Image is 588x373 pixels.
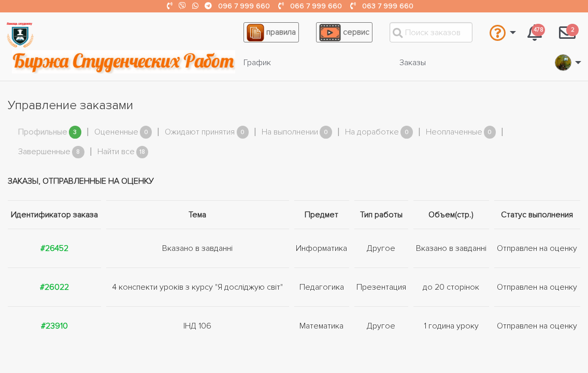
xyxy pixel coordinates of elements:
td: Вказано в завданні [411,229,492,268]
span: 0 [320,126,332,139]
span: 2 [566,24,579,37]
a: сервис [316,22,372,42]
td: Отправлен на оценку [492,307,580,346]
span: 3 [69,126,81,139]
th: Статус выполнения [492,201,580,229]
a: Оцененные [94,126,138,139]
span: 0 [140,126,152,139]
a: График [235,53,279,72]
td: Педагогика [292,268,352,307]
span: правила [266,27,296,37]
a: Завершенные [18,145,70,159]
a: Заказы [391,53,434,72]
td: Заказы, отправленные на оценку [8,162,580,201]
span: сервис [343,27,369,37]
a: #23910 [41,321,68,331]
h1: Управление заказами [8,97,580,114]
a: 066 7 999 660 [290,2,342,10]
a: 096 7 999 660 [218,2,270,10]
a: 2 [551,19,584,47]
td: Информатика [292,229,352,268]
td: ІНД 106 [104,307,292,346]
td: Отправлен на оценку [492,229,580,268]
span: 478 [532,24,545,37]
td: Другое [352,307,410,346]
img: logo-135dea9cf721667cc4ddb0c1795e3ba8b7f362e3d0c04e2cc90b931989920324.png [6,21,34,49]
span: 18 [136,146,149,159]
a: 478 [519,19,550,47]
img: motto-2ce64da2796df845c65ce8f9480b9c9d679903764b3ca6da4b6de107518df0fe.gif [12,50,235,73]
th: Тип работы [352,201,410,229]
td: Математика [292,307,352,346]
th: Тема [104,201,292,229]
a: На доработке [345,126,399,139]
td: 4 конспекти уроків з курсу "Я досліджую світ" [104,268,292,307]
td: Другое [352,229,410,268]
img: DSCN1371.JPG [555,54,571,71]
td: до 20 сторінок [411,268,492,307]
th: Предмет [292,201,352,229]
img: agreement_icon-feca34a61ba7f3d1581b08bc946b2ec1ccb426f67415f344566775c155b7f62c.png [247,24,264,41]
a: #26022 [40,282,69,292]
span: 8 [72,146,84,159]
td: Вказано в завданні [104,229,292,268]
a: #26452 [40,243,68,253]
a: 063 7 999 660 [362,2,413,10]
td: Отправлен на оценку [492,268,580,307]
span: 0 [400,126,413,139]
th: Объем(стр.) [411,201,492,229]
a: Неоплаченные [426,126,482,139]
a: Профильные [18,126,67,139]
span: 0 [484,126,496,139]
a: На выполнении [262,126,318,139]
span: 0 [237,126,249,139]
td: 1 година уроку [411,307,492,346]
img: play_icon-49f7f135c9dc9a03216cfdbccbe1e3994649169d890fb554cedf0eac35a01ba8.png [319,24,341,41]
th: Идентификатор заказа [8,201,104,229]
a: Найти все [97,145,135,159]
input: Поиск заказов [390,22,472,42]
td: Презентация [352,268,410,307]
a: Ожидают принятия [165,126,235,139]
a: правила [243,22,299,42]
